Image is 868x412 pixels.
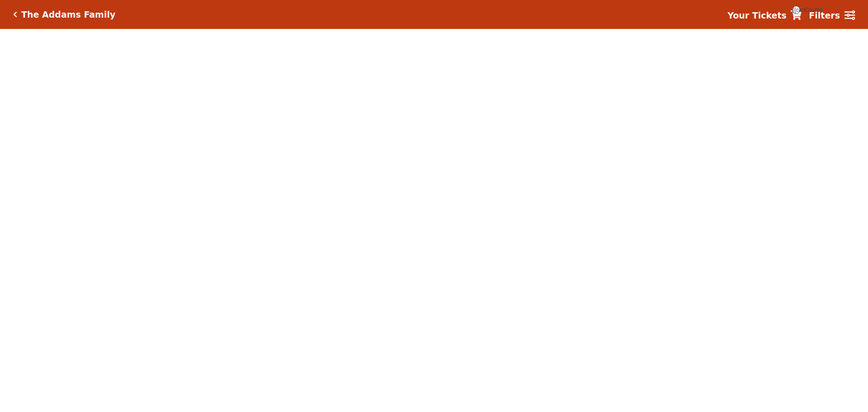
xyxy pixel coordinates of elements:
[727,10,787,20] strong: Your Tickets
[727,9,802,22] a: Your Tickets {{cartCount}}
[809,9,855,22] a: Filters
[809,10,840,20] strong: Filters
[13,11,17,18] a: Click here to go back to filters
[792,6,800,14] span: {{cartCount}}
[21,9,115,20] h5: The Addams Family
